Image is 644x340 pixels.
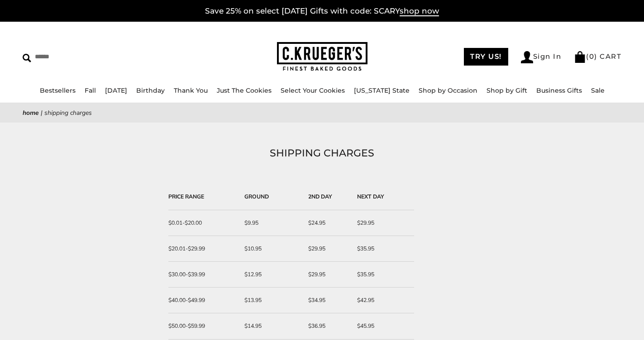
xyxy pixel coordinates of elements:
[400,6,439,16] span: shop now
[205,6,439,16] a: Save 25% on select [DATE] Gifts with code: SCARYshop now
[44,109,92,117] span: SHIPPING CHARGES
[464,48,508,66] a: TRY US!
[240,210,304,236] td: $9.95
[240,236,304,262] td: $10.95
[168,270,235,279] div: $30.00-$39.99
[105,86,127,94] a: [DATE]
[304,236,352,262] td: $29.95
[574,51,586,63] img: Bag
[168,245,205,252] span: $20.01-$29.99
[353,210,414,236] td: $29.95
[353,313,414,339] td: $45.95
[589,52,595,61] span: 0
[217,86,272,94] a: Just The Cookies
[40,86,76,94] a: Bestsellers
[277,42,367,71] img: C.KRUEGER'S
[168,288,240,313] td: $40.00-$49.99
[23,54,31,62] img: Search
[308,193,332,200] strong: 2ND DAY
[240,288,304,313] td: $13.95
[240,262,304,288] td: $12.95
[23,50,163,64] input: Search
[244,193,269,200] strong: GROUND
[168,313,240,339] td: $50.00-$59.99
[136,86,165,94] a: Birthday
[354,86,410,94] a: [US_STATE] State
[41,109,43,117] span: |
[591,86,605,94] a: Sale
[174,86,208,94] a: Thank You
[304,288,352,313] td: $34.95
[168,210,240,236] td: $0.01-$20.00
[240,313,304,339] td: $14.95
[521,51,533,63] img: Account
[85,86,96,94] a: Fall
[487,86,527,94] a: Shop by Gift
[168,193,204,200] strong: PRICE RANGE
[353,236,414,262] td: $35.95
[536,86,582,94] a: Business Gifts
[419,86,477,94] a: Shop by Occasion
[353,262,414,288] td: $35.95
[23,109,39,117] a: Home
[304,262,352,288] td: $29.95
[574,52,621,61] a: (0) CART
[304,313,352,339] td: $36.95
[23,108,621,118] nav: breadcrumbs
[353,288,414,313] td: $42.95
[357,193,384,200] strong: NEXT DAY
[521,51,562,63] a: Sign In
[36,145,608,161] h1: SHIPPING CHARGES
[304,210,352,236] td: $24.95
[281,86,345,94] a: Select Your Cookies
